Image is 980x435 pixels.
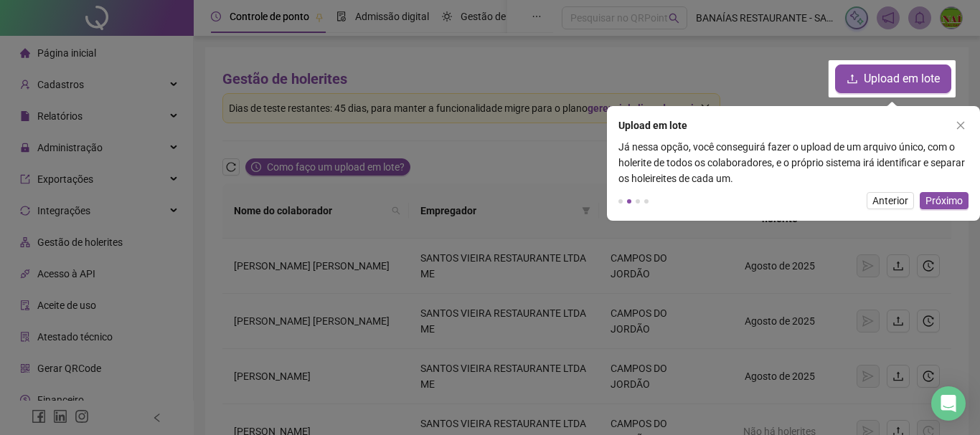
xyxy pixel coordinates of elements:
[925,193,963,209] span: Próximo
[864,70,940,87] span: Upload em lote
[920,192,969,209] button: Próximo
[931,386,966,421] div: Open Intercom Messenger
[953,118,969,133] button: close
[847,73,858,85] span: upload
[956,120,966,130] span: close
[835,64,951,93] button: Upload em lote
[607,139,980,186] div: Já nessa opção, você conseguirá fazer o upload de um arquivo único, com o holerite de todos os co...
[867,192,914,209] button: Anterior
[872,193,908,209] span: Anterior
[618,118,953,133] div: Upload em lote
